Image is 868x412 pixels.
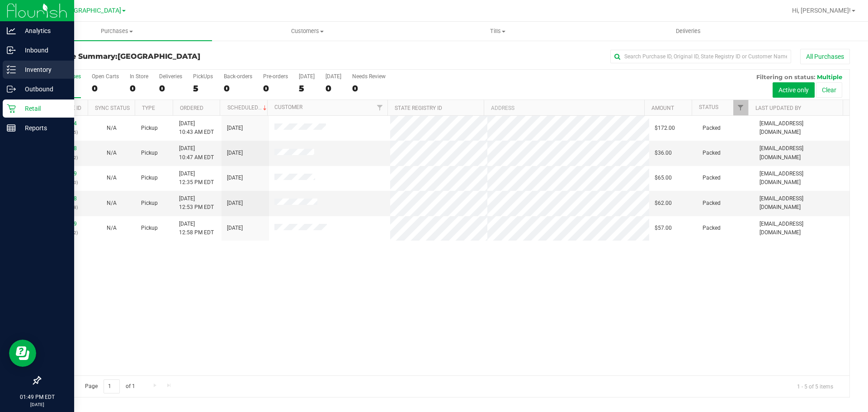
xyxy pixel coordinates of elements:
[227,149,243,157] span: [DATE]
[16,64,70,75] p: Inventory
[7,85,16,94] inline-svg: Outbound
[703,149,721,157] span: Packed
[179,119,214,137] span: [DATE] 10:43 AM EDT
[16,45,70,56] p: Inbound
[224,83,252,94] div: 0
[664,27,713,35] span: Deliveries
[141,124,158,133] span: Pickup
[325,83,341,94] div: 0
[107,225,117,231] span: Not Applicable
[7,26,16,35] inline-svg: Analytics
[159,73,182,80] div: Deliveries
[7,123,16,133] inline-svg: Reports
[800,49,850,64] button: All Purchases
[92,73,119,80] div: Open Carts
[395,105,442,111] a: State Registry ID
[651,105,674,111] a: Amount
[610,50,791,63] input: Search Purchase ID, Original ID, State Registry ID or Customer Name...
[655,199,672,208] span: $62.00
[52,170,77,177] a: 12019799
[703,174,721,182] span: Packed
[107,200,117,206] span: Not Applicable
[756,73,815,81] span: Filtering on status:
[655,124,675,133] span: $172.00
[107,199,117,208] button: N/A
[227,224,243,232] span: [DATE]
[193,73,213,80] div: PickUps
[77,379,142,393] span: Page of 1
[790,379,840,393] span: 1 - 5 of 5 items
[299,83,315,94] div: 5
[224,73,252,80] div: Back-orders
[352,73,386,80] div: Needs Review
[159,83,182,94] div: 0
[325,73,341,80] div: [DATE]
[7,46,16,55] inline-svg: Inbound
[7,65,16,74] inline-svg: Inventory
[52,221,77,227] a: 12020099
[104,379,120,393] input: 1
[92,83,119,94] div: 0
[107,149,117,157] button: N/A
[299,73,315,80] div: [DATE]
[118,52,200,61] span: [GEOGRAPHIC_DATA]
[180,105,203,111] a: Ordered
[22,22,212,41] a: Purchases
[179,144,214,161] span: [DATE] 10:47 AM EDT
[179,220,214,237] span: [DATE] 12:58 PM EDT
[263,83,288,94] div: 0
[4,401,70,408] p: [DATE]
[107,175,117,181] span: Not Applicable
[373,100,387,115] a: Filter
[141,149,158,157] span: Pickup
[759,170,844,187] span: [EMAIL_ADDRESS][DOMAIN_NAME]
[22,27,212,35] span: Purchases
[179,194,214,212] span: [DATE] 12:53 PM EDT
[274,104,302,110] a: Customer
[130,73,148,80] div: In Store
[141,174,158,182] span: Pickup
[9,340,36,367] iframe: Resource center
[227,124,243,133] span: [DATE]
[773,82,815,98] button: Active only
[593,22,783,41] a: Deliveries
[403,27,592,35] span: Tills
[792,7,851,14] span: Hi, [PERSON_NAME]!
[107,224,117,232] button: N/A
[759,194,844,212] span: [EMAIL_ADDRESS][DOMAIN_NAME]
[227,104,269,111] a: Scheduled
[95,105,130,111] a: Sync Status
[16,25,70,36] p: Analytics
[655,174,672,182] span: $65.00
[179,170,214,187] span: [DATE] 12:35 PM EDT
[352,83,386,94] div: 0
[141,199,158,208] span: Pickup
[16,84,70,95] p: Outbound
[227,199,243,208] span: [DATE]
[107,124,117,133] button: N/A
[212,27,402,35] span: Customers
[212,22,402,41] a: Customers
[703,224,721,232] span: Packed
[193,83,213,94] div: 5
[107,150,117,156] span: Not Applicable
[52,120,77,127] a: 12018624
[107,125,117,131] span: Not Applicable
[699,104,718,110] a: Status
[755,105,801,111] a: Last Updated By
[759,119,844,137] span: [EMAIL_ADDRESS][DOMAIN_NAME]
[759,220,844,237] span: [EMAIL_ADDRESS][DOMAIN_NAME]
[107,174,117,182] button: N/A
[16,123,70,133] p: Reports
[759,144,844,161] span: [EMAIL_ADDRESS][DOMAIN_NAME]
[141,224,158,232] span: Pickup
[52,195,77,202] a: 12020068
[703,124,721,133] span: Packed
[484,100,644,116] th: Address
[4,393,70,401] p: 01:49 PM EDT
[227,174,243,182] span: [DATE]
[816,82,842,98] button: Clear
[733,100,748,115] a: Filter
[40,52,310,61] h3: Purchase Summary:
[16,103,70,114] p: Retail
